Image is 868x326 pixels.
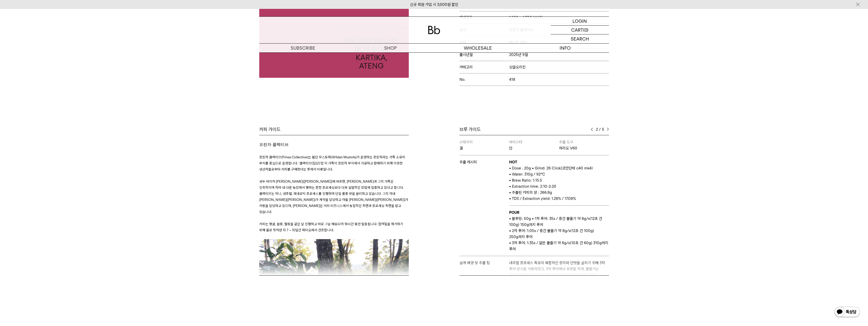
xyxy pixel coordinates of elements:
[571,34,589,43] p: SEARCH
[459,52,509,57] span: 출시년월
[532,166,593,170] span: • Grind: 26 Click(코만단테 c40 mk4)
[509,65,526,69] span: 싱글오리진
[509,145,559,151] p: 단
[559,140,573,144] span: 추출 도구
[509,216,531,221] span: • 블루밍: 50g
[509,178,542,183] span: • Brew Ratio: 1:15.5
[459,126,609,132] div: 브루 가이드
[596,126,598,132] span: 2
[509,52,528,57] span: 2025년 9월
[551,26,609,34] a: CART (0)
[509,228,594,239] span: • 2차 푸어: 1:05s / 중간 물줄기 약 8g/s(12초 간 100g) 250g까지 푸어
[259,179,408,214] span: 생두 바이어 [PERSON_NAME]([PERSON_NAME])에 따르면, [PERSON_NAME]과 그의 가족은 진취적이며 자바 내 다른 농장에서 행하는 흔한 프로세싱보다 ...
[509,166,531,170] span: • Dose : 20g
[509,77,515,82] span: 418
[459,77,509,82] span: No.
[459,145,509,151] p: 결
[509,216,602,227] span: • 1차 푸어: 35s / 중간 물줄기 약 8g/s(12초 간 100g) 150g까지 푸어
[509,140,522,144] span: 바리스타
[571,26,583,34] p: CART
[347,44,434,52] a: SHOP
[428,26,440,34] img: 로고
[599,126,601,132] span: /
[259,155,405,171] span: 프린자 콜렉티브(Frinsa Collective)는 윌단 무스토파(Wildan Mustofa)가 운영하는 프린자라는 가족 소유의 부지를 중심으로 운영됩니다. '콜렉티브(집단)...
[522,44,609,52] p: INFO
[259,126,409,132] div: 커피 가이드
[509,210,519,215] b: POUR
[509,184,556,189] span: • Extraction time: 2:10-2:20
[410,2,458,7] a: 신규 회원 가입 시 3,000원 할인
[551,17,609,26] a: LOGIN
[259,44,347,52] a: SUBSCRIBE
[509,190,552,195] span: • 추출된 커피의 양 : 266.8g
[459,65,509,69] span: 카테고리
[559,145,609,151] p: 하리오 V60
[834,306,860,318] img: 카카오톡 채널 1:1 채팅 버튼
[259,142,289,147] span: 프린자 콜렉티브
[509,172,545,177] span: • Water: 310g / 92°C
[572,17,587,25] p: LOGIN
[459,159,509,165] p: 추출 레시피
[259,222,403,232] span: 커피는 헹굼, 분류, 펄핑을 같은 날 진행하고 바로 그날 배송되어 18시간 동안 발효됩니다. 점액질을 제거하기 위해 물로 씻어낸 뒤 7 ~ 10일간 파티오에서 건조합니다.
[459,140,473,144] span: 스테이지
[602,126,604,132] span: 5
[434,44,522,52] p: WHOLESALE
[509,241,608,251] span: • 3차 푸어: 1:35s / 얇은 물줄기 약 6g/s(10초 간 60g) 310g까지 푸어
[509,196,576,201] span: • TDS / Extraction yield: 1.28% / 17.08%
[509,160,517,164] b: HOT
[583,26,588,34] p: (0)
